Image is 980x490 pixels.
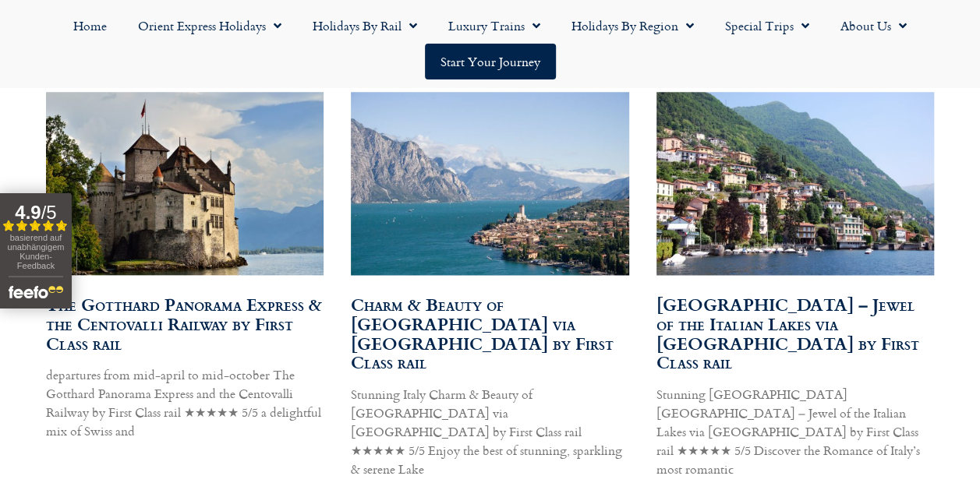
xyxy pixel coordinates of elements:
[46,291,322,356] a: The Gotthard Panorama Express & the Centovalli Railway by First Class rail
[41,90,327,276] img: Chateau de Chillon Montreux
[122,8,297,44] a: Orient Express Holidays
[425,44,556,79] a: Start your Journey
[709,8,825,44] a: Special Trips
[46,92,324,275] a: Chateau de Chillon Montreux
[825,8,922,44] a: About Us
[656,291,919,375] a: [GEOGRAPHIC_DATA] – Jewel of the Italian Lakes via [GEOGRAPHIC_DATA] by First Class rail
[433,8,556,44] a: Luxury Trains
[46,365,324,440] p: departures from mid-april to mid-october The Gotthard Panorama Express and the Centovalli Railway...
[58,8,122,44] a: Home
[8,8,972,79] nav: Menu
[556,8,709,44] a: Holidays by Region
[656,385,935,478] p: Stunning [GEOGRAPHIC_DATA] [GEOGRAPHIC_DATA] – Jewel of the Italian Lakes via [GEOGRAPHIC_DATA] b...
[351,385,629,478] p: Stunning Italy Charm & Beauty of [GEOGRAPHIC_DATA] via [GEOGRAPHIC_DATA] by First Class rail ★★★★...
[297,8,433,44] a: Holidays by Rail
[351,291,614,375] a: Charm & Beauty of [GEOGRAPHIC_DATA] via [GEOGRAPHIC_DATA] by First Class rail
